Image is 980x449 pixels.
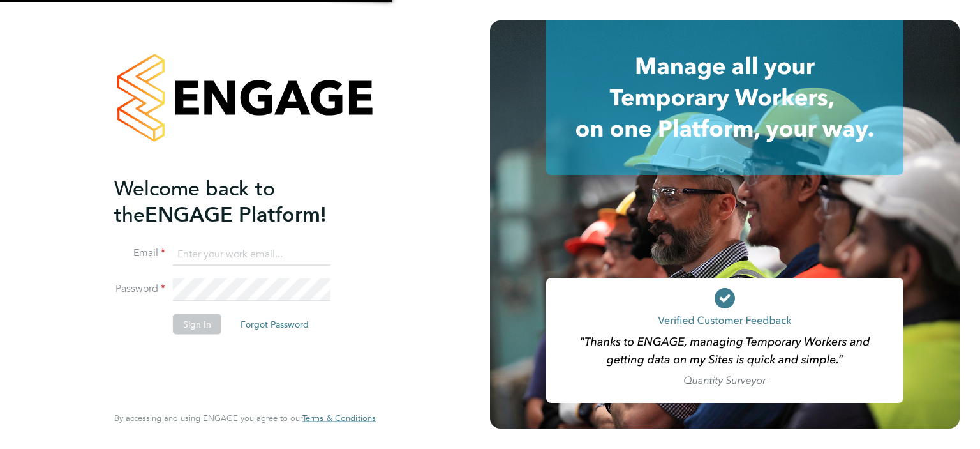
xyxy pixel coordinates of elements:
[114,176,275,227] span: Welcome back to the
[114,175,363,227] h2: ENGAGE Platform!
[302,413,376,423] span: Terms & Conditions
[173,243,330,266] input: Enter your work email...
[114,413,376,423] span: By accessing and using ENGAGE you agree to our
[114,282,165,296] label: Password
[302,413,376,423] a: Terms & Conditions
[114,247,165,260] label: Email
[173,314,221,335] button: Sign In
[230,314,319,335] button: Forgot Password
